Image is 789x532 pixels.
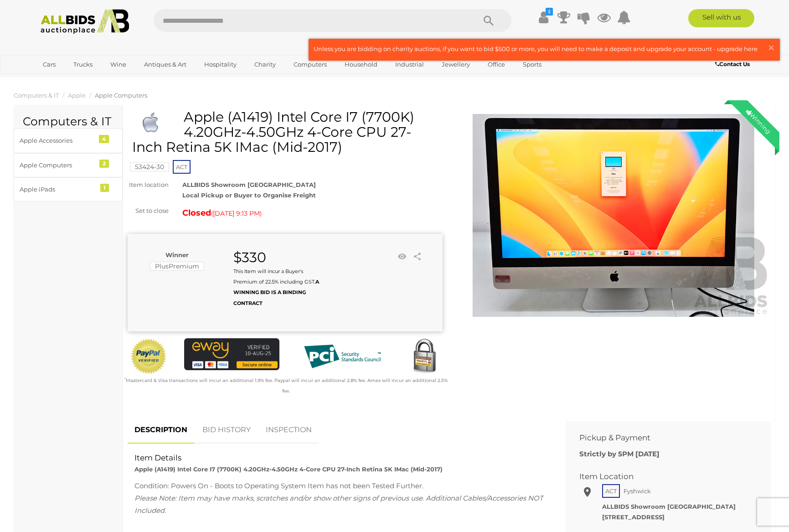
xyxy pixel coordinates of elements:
[20,160,95,170] div: Apple Computers
[121,180,175,190] div: Item location
[134,494,543,515] span: Please Note: Item may have marks, scratches and/or show other signs of previous use. Additional C...
[579,434,743,442] h2: Pickup & Payment
[182,181,316,188] strong: ALLBIDS Showroom [GEOGRAPHIC_DATA]
[134,480,545,492] div: Condition: Powers On - Boots to Operating System Item has not been Tested Further.
[579,472,743,481] h2: Item Location
[134,465,443,473] strong: Apple (A1419) Intel Core I7 (7700K) 4.20GHz-4.50GHz 4-Core CPU 27-Inch Retina 5K IMac (Mid-2017)
[233,249,266,266] strong: $330
[579,449,660,458] b: Strictly by 5PM [DATE]
[182,191,316,199] strong: Local Pickup or Buyer to Organise Freight
[602,503,736,510] strong: ALLBIDS Showroom [GEOGRAPHIC_DATA]
[546,8,553,15] i: $
[99,135,109,143] div: 4
[37,57,62,72] a: Cars
[537,9,551,26] a: $
[132,112,169,134] img: Apple (A1419) Intel Core I7 (7700K) 4.20GHz-4.50GHz 4-Core CPU 27-Inch Retina 5K IMac (Mid-2017)
[767,39,775,57] span: ×
[130,338,167,375] img: Official PayPal Seal
[100,184,109,192] div: 1
[466,9,511,32] button: Search
[132,109,440,155] h1: Apple (A1419) Intel Core I7 (7700K) 4.20GHz-4.50GHz 4-Core CPU 27-Inch Retina 5K IMac (Mid-2017)
[150,262,204,271] mark: PlusPremium
[14,92,59,99] a: Computers & IT
[688,9,754,27] a: Sell with us
[517,57,547,72] a: Sports
[602,513,665,521] strong: [STREET_ADDRESS]
[456,114,771,317] img: Apple (A1419) Intel Core I7 (7700K) 4.20GHz-4.50GHz 4-Core CPU 27-Inch Retina 5K IMac (Mid-2017)
[259,417,319,444] a: INSPECTION
[124,377,448,394] small: Mastercard & Visa transactions will incur an additional 1.9% fee. Paypal will incur an additional...
[20,184,95,195] div: Apple iPads
[134,454,545,462] h2: Item Details
[165,251,189,258] b: Winner
[130,163,169,170] a: 53424-30
[130,162,169,171] mark: 53424-30
[436,57,476,72] a: Jewellery
[602,484,620,498] span: ACT
[196,417,258,444] a: BID HISTORY
[20,135,95,146] div: Apple Accessories
[67,57,98,72] a: Trucks
[213,209,260,217] span: [DATE] 9:13 PM
[37,72,113,87] a: [GEOGRAPHIC_DATA]
[248,57,282,72] a: Charity
[121,206,175,216] div: Set to close
[198,57,242,72] a: Hospitality
[23,115,113,128] h2: Computers & IT
[184,338,279,370] img: eWAY Payment Gateway
[406,338,443,375] img: Secured by Rapid SSL
[138,57,192,72] a: Antiques & Art
[211,210,262,217] span: ( )
[389,57,430,72] a: Industrial
[95,92,147,99] a: Apple Computers
[104,57,132,72] a: Wine
[68,92,86,99] a: Apple
[715,61,750,67] b: Contact Us
[482,57,511,72] a: Office
[99,160,109,168] div: 2
[173,160,191,174] span: ACT
[36,9,134,34] img: Allbids.com.au
[288,57,333,72] a: Computers
[621,485,653,497] span: Fyshwick
[14,129,123,153] a: Apple Accessories 4
[233,268,319,306] small: This Item will incur a Buyer's Premium of 22.5% including GST.
[339,57,383,72] a: Household
[182,208,211,218] strong: Closed
[128,417,194,444] a: DESCRIPTION
[14,153,123,177] a: Apple Computers 2
[395,250,409,263] li: Watch this item
[233,279,319,306] b: A WINNING BID IS A BINDING CONTRACT
[297,338,388,375] img: PCI DSS compliant
[737,100,779,142] div: Winning
[14,177,123,201] a: Apple iPads 1
[715,59,752,69] a: Contact Us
